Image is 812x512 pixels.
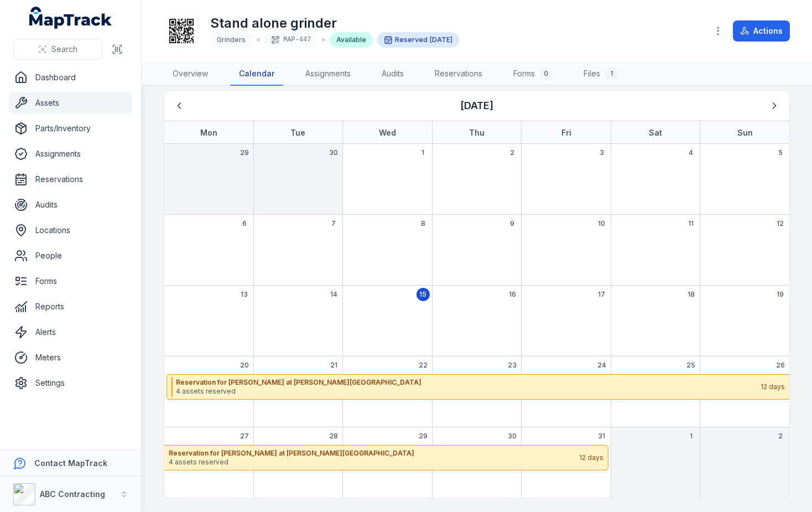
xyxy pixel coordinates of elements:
[176,387,759,396] span: 4 assets reserved
[9,245,132,267] a: People
[688,290,695,299] span: 18
[686,361,695,370] span: 25
[689,148,693,157] span: 4
[40,489,105,499] strong: ABC Contracting
[166,374,789,400] button: Reservation for [PERSON_NAME] at [PERSON_NAME][GEOGRAPHIC_DATA]4 assets reserved12 days
[600,148,604,157] span: 3
[688,219,694,228] span: 11
[176,378,759,387] strong: Reservation for [PERSON_NAME] at [PERSON_NAME][GEOGRAPHIC_DATA]
[330,290,337,299] span: 14
[331,219,336,228] span: 7
[379,128,396,137] strong: Wed
[169,95,190,116] button: Previous
[509,290,516,299] span: 16
[469,128,485,137] strong: Thu
[9,92,132,114] a: Assets
[776,361,785,370] span: 26
[561,128,571,137] strong: Fri
[460,98,493,113] h3: [DATE]
[539,67,553,80] div: 0
[9,143,132,165] a: Assignments
[29,7,112,29] a: MapTrack
[9,270,132,292] a: Forms
[169,449,578,458] strong: Reservation for [PERSON_NAME] at [PERSON_NAME][GEOGRAPHIC_DATA]
[598,432,605,441] span: 31
[737,128,753,137] strong: Sun
[419,361,428,370] span: 22
[210,14,459,32] h1: Stand alone grinder
[508,361,517,370] span: 23
[598,290,605,299] span: 17
[649,128,662,137] strong: Sat
[510,148,514,157] span: 2
[217,35,246,44] span: Grinders
[777,290,784,299] span: 19
[575,63,627,86] a: Files1
[9,296,132,318] a: Reports
[330,361,337,370] span: 21
[240,432,249,441] span: 27
[421,148,424,157] span: 1
[777,219,784,228] span: 12
[290,128,305,137] strong: Tue
[240,361,249,370] span: 20
[430,35,452,44] time: 20/10/2025, 12:00:00 am
[508,432,517,441] span: 30
[9,219,132,241] a: Locations
[330,32,373,48] div: Available
[764,95,785,116] button: Next
[200,128,217,137] strong: Mon
[9,346,132,369] a: Meters
[597,361,606,370] span: 24
[419,290,426,299] span: 15
[329,148,338,157] span: 30
[13,39,102,60] button: Search
[242,219,247,228] span: 6
[240,148,249,157] span: 29
[733,20,790,42] button: Actions
[9,117,132,139] a: Parts/Inventory
[430,35,452,44] span: [DATE]
[504,63,561,86] a: Forms0
[34,458,107,468] strong: Contact MapTrack
[377,32,459,48] div: Reserved
[690,432,693,441] span: 1
[9,168,132,190] a: Reservations
[329,432,338,441] span: 28
[9,194,132,216] a: Audits
[296,63,360,86] a: Assignments
[230,63,283,86] a: Calendar
[605,67,618,80] div: 1
[9,321,132,343] a: Alerts
[51,44,77,55] span: Search
[164,91,789,498] div: October 2025
[421,219,425,228] span: 8
[164,445,608,470] button: Reservation for [PERSON_NAME] at [PERSON_NAME][GEOGRAPHIC_DATA]4 assets reserved12 days
[426,63,491,86] a: Reservations
[169,458,578,467] span: 4 assets reserved
[9,372,132,394] a: Settings
[778,148,783,157] span: 5
[510,219,514,228] span: 9
[778,432,783,441] span: 2
[164,63,217,86] a: Overview
[419,432,428,441] span: 29
[598,219,605,228] span: 10
[9,66,132,89] a: Dashboard
[373,63,413,86] a: Audits
[264,32,317,48] div: MAP-447
[241,290,248,299] span: 13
